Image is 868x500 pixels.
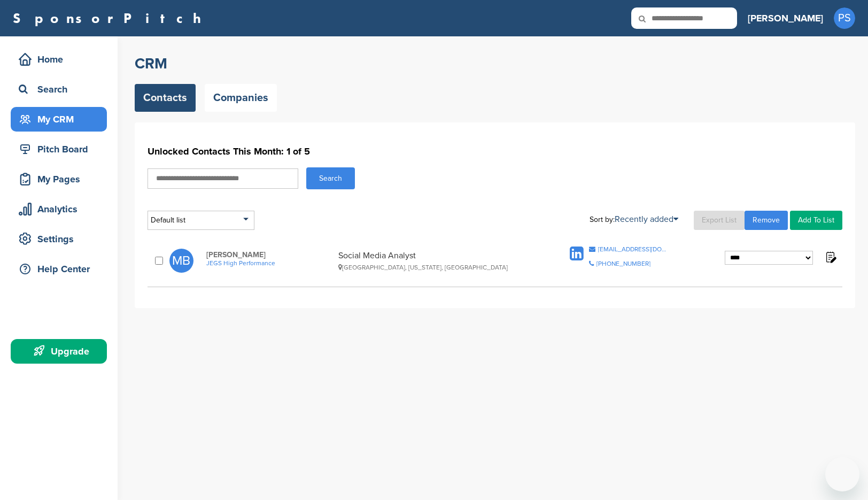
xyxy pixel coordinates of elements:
[745,211,788,230] a: Remove
[338,250,537,271] div: Social Media Analyst
[16,199,107,219] div: Analytics
[11,197,107,221] a: Analytics
[148,211,254,230] div: Default list
[11,339,107,364] a: Upgrade
[206,250,332,259] span: [PERSON_NAME]
[590,215,678,224] div: Sort by:
[148,142,842,161] h1: Unlocked Contacts This Month: 1 of 5
[13,11,208,25] a: SponsorPitch
[11,227,107,251] a: Settings
[11,137,107,161] a: Pitch Board
[16,229,107,249] div: Settings
[11,107,107,132] a: My CRM
[338,264,537,271] div: [GEOGRAPHIC_DATA], [US_STATE], [GEOGRAPHIC_DATA]
[748,11,823,26] h3: [PERSON_NAME]
[11,257,107,281] a: Help Center
[206,259,332,267] a: JEGS High Performance
[790,211,842,230] a: Add To List
[11,167,107,191] a: My Pages
[16,110,107,129] div: My CRM
[694,211,745,230] a: Export List
[824,250,837,264] img: Notes
[135,54,855,73] h2: CRM
[596,260,650,267] div: [PHONE_NUMBER]
[16,170,107,189] div: My Pages
[834,7,855,29] span: PS
[306,167,355,189] button: Search
[16,50,107,69] div: Home
[16,259,107,279] div: Help Center
[825,457,859,491] iframe: Button to launch messaging window
[169,249,193,273] span: MB
[16,140,107,159] div: Pitch Board
[615,214,678,225] a: Recently added
[16,342,107,361] div: Upgrade
[16,80,107,99] div: Search
[748,6,823,30] a: [PERSON_NAME]
[11,47,107,72] a: Home
[11,77,107,102] a: Search
[135,84,196,112] a: Contacts
[205,84,277,112] a: Companies
[598,246,669,252] div: [EMAIL_ADDRESS][DOMAIN_NAME]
